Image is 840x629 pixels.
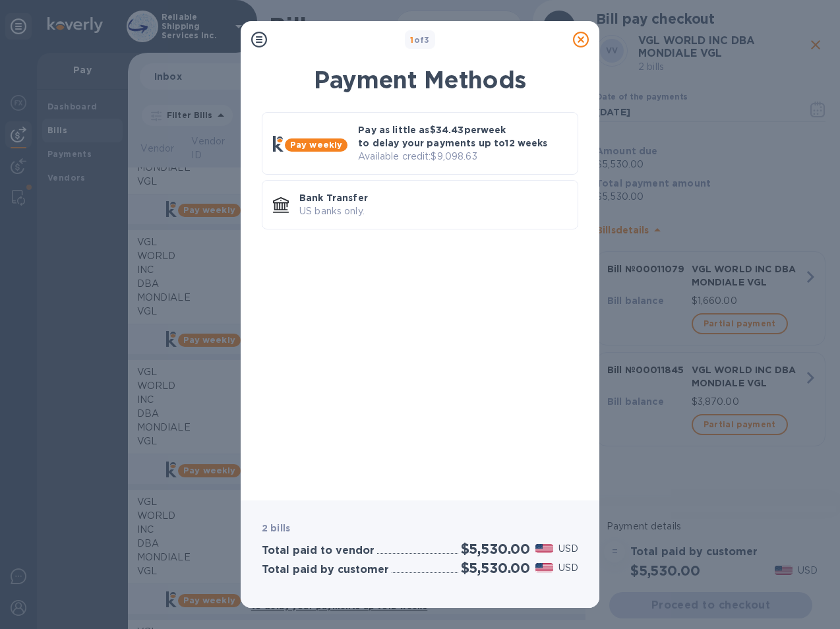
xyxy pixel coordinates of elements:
[262,564,389,576] h3: Total paid by customer
[358,123,567,150] p: Pay as little as $34.43 per week to delay your payments up to 12 weeks
[262,545,375,557] h3: Total paid to vendor
[358,150,567,164] p: Available credit: $9,098.63
[558,542,578,556] p: USD
[535,544,553,553] img: USD
[299,204,567,218] p: US banks only.
[410,35,413,45] span: 1
[461,560,530,576] h2: $5,530.00
[262,523,290,533] b: 2 bills
[262,66,578,94] h1: Payment Methods
[410,35,430,45] b: of 3
[535,563,553,572] img: USD
[299,191,567,204] p: Bank Transfer
[558,561,578,575] p: USD
[290,140,342,150] b: Pay weekly
[461,541,530,557] h2: $5,530.00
